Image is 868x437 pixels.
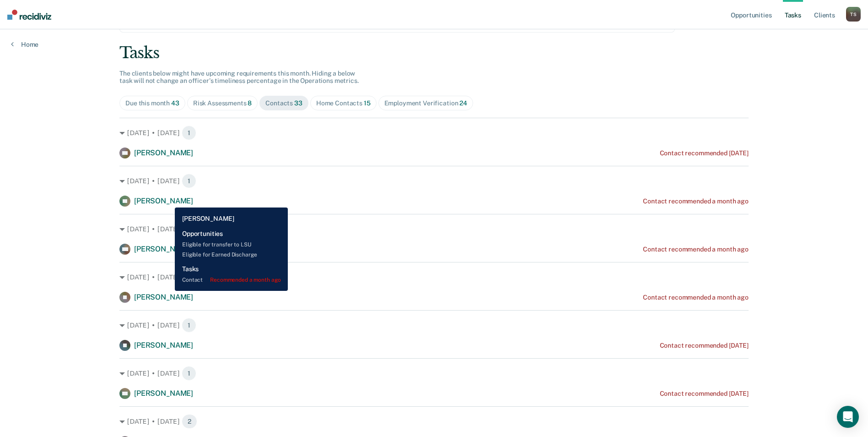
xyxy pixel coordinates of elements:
div: [DATE] • [DATE] 1 [119,126,749,140]
div: Tasks [119,44,749,62]
span: 1 [182,270,196,284]
div: Contact recommended a month ago [643,246,749,253]
div: [DATE] • [DATE] 2 [119,414,749,429]
div: Contact recommended a month ago [643,197,749,205]
button: TS [846,7,861,22]
div: Open Intercom Messenger [837,406,859,428]
span: The clients below might have upcoming requirements this month. Hiding a below task will not chang... [119,70,359,85]
div: Home Contacts [316,99,371,107]
div: [DATE] • [DATE] 1 [119,366,749,381]
span: [PERSON_NAME] [134,197,193,205]
div: [DATE] • [DATE] 1 [119,222,749,236]
span: [PERSON_NAME] [134,245,193,253]
span: 8 [248,99,252,107]
span: [PERSON_NAME] [134,293,193,301]
span: 1 [182,174,196,188]
span: [PERSON_NAME] [134,148,193,157]
span: 2 [182,414,197,429]
span: 1 [182,126,196,140]
div: Contact recommended [DATE] [660,149,749,157]
div: T S [846,7,861,22]
div: Employment Verification [384,99,467,107]
span: 33 [294,99,302,107]
span: 1 [182,318,196,333]
div: Due this month [125,99,179,107]
span: 1 [182,366,196,381]
div: Contact recommended a month ago [643,294,749,301]
span: [PERSON_NAME] [134,389,193,398]
span: 1 [182,222,196,236]
span: 43 [171,99,179,107]
span: 24 [459,99,467,107]
span: [PERSON_NAME] [134,341,193,350]
div: [DATE] • [DATE] 1 [119,174,749,188]
a: Home [11,40,38,49]
div: Contact recommended [DATE] [660,342,749,350]
span: 15 [364,99,371,107]
div: Contact recommended [DATE] [660,390,749,398]
div: Risk Assessments [193,99,252,107]
img: Recidiviz [7,10,51,20]
div: [DATE] • [DATE] 1 [119,318,749,333]
div: [DATE] • [DATE] 1 [119,270,749,284]
div: Contacts [265,99,302,107]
